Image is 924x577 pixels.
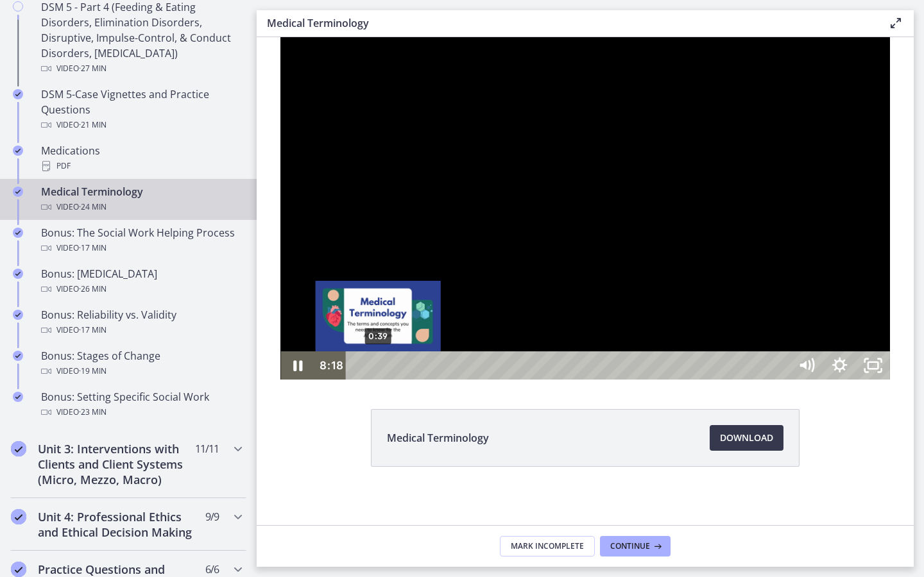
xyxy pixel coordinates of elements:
[41,143,241,174] div: Medications
[600,314,633,342] button: Unfullscreen
[511,541,584,551] span: Mark Incomplete
[41,117,241,133] div: Video
[267,15,868,31] h3: Medical Terminology
[38,441,194,487] h2: Unit 3: Interventions with Clients and Client Systems (Micro, Mezzo, Macro)
[79,117,107,133] span: · 21 min
[720,430,773,446] span: Download
[387,430,489,446] span: Medical Terminology
[257,37,914,380] iframe: Video Lesson
[41,281,241,297] div: Video
[79,364,107,379] span: · 19 min
[533,314,567,342] button: Mute
[41,307,241,338] div: Bonus: Reliability vs. Validity
[610,541,650,551] span: Continue
[41,322,241,338] div: Video
[41,240,241,256] div: Video
[38,509,194,540] h2: Unit 4: Professional Ethics and Ethical Decision Making
[13,146,23,156] i: Completed
[13,269,23,279] i: Completed
[41,389,241,420] div: Bonus: Setting Specific Social Work
[41,184,241,215] div: Medical Terminology
[79,199,107,215] span: · 24 min
[710,425,783,451] a: Download
[79,240,107,256] span: · 17 min
[13,228,23,238] i: Completed
[13,392,23,402] i: Completed
[79,281,107,297] span: · 26 min
[41,225,241,256] div: Bonus: The Social Work Helping Process
[11,562,26,577] i: Completed
[79,61,107,76] span: · 27 min
[79,405,107,420] span: · 23 min
[41,364,241,379] div: Video
[567,314,600,342] button: Show settings menu
[205,562,219,577] span: 6 / 6
[13,310,23,320] i: Completed
[11,441,26,456] i: Completed
[41,158,241,174] div: PDF
[500,536,595,556] button: Mark Incomplete
[41,199,241,215] div: Video
[13,89,23,99] i: Completed
[41,405,241,420] div: Video
[41,266,241,297] div: Bonus: [MEDICAL_DATA]
[41,61,241,76] div: Video
[41,348,241,379] div: Bonus: Stages of Change
[195,441,219,456] span: 11 / 11
[41,87,241,133] div: DSM 5-Case Vignettes and Practice Questions
[600,536,671,556] button: Continue
[13,351,23,361] i: Completed
[13,187,23,197] i: Completed
[79,322,107,338] span: · 17 min
[205,509,219,524] span: 9 / 9
[11,509,26,524] i: Completed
